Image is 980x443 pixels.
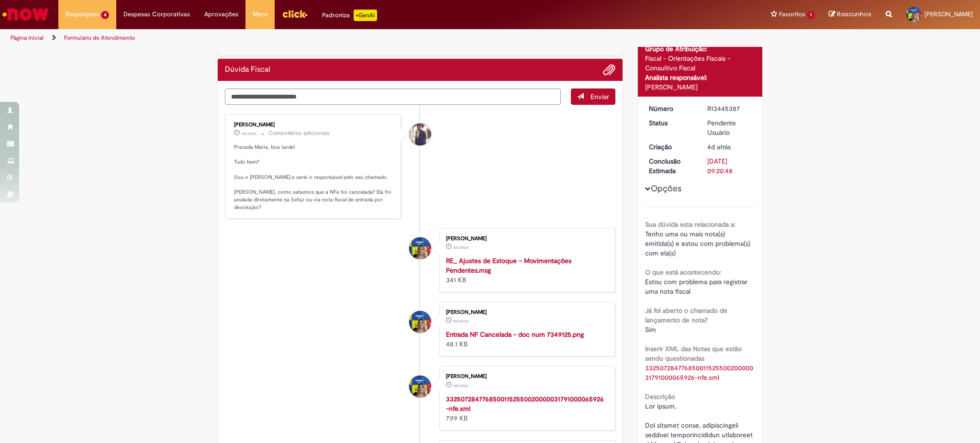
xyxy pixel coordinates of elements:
time: 25/08/2025 15:56:01 [453,383,468,388]
dt: Número [642,104,701,113]
div: Fiscal - Orientações Fiscais - Consultivo Fiscal [645,54,756,73]
a: Rascunhos [829,10,871,19]
a: RE_ Ajustes de Estoque – Movimentações Pendentes.msg [446,256,571,275]
div: 48.1 KB [446,330,605,349]
div: Maria Augusta De Freitas [409,311,431,333]
a: Formulário de Atendimento [64,34,135,42]
span: More [253,10,267,19]
b: Inserir XML das Notas que estão sendo questionadas [645,344,742,363]
a: Entrada NF Cancelada - doc num 7349125.png [446,330,584,339]
span: Enviar [590,92,609,101]
span: 4d atrás [453,318,468,324]
div: R13445387 [707,104,752,113]
b: Descrição [645,392,675,401]
small: Comentários adicionais [268,129,330,137]
div: 7.99 KB [446,394,605,423]
span: Favoritos [779,10,805,19]
div: 25/08/2025 16:20:45 [707,142,752,152]
div: Analista responsável: [645,73,756,82]
span: 1 [807,11,814,19]
div: Maria Augusta De Freitas [409,376,431,398]
span: Despesas Corporativas [123,10,190,19]
img: click_logo_yellow_360x200.png [282,7,308,21]
span: 3d atrás [241,131,256,136]
ul: Trilhas de página [7,29,646,47]
time: 25/08/2025 16:19:44 [453,244,468,250]
b: Sua dúvida esta relacionada a: [645,220,735,229]
div: [PERSON_NAME] [234,122,393,128]
a: Download de 33250728477685001152550020000031791000065926-nfe.xml [645,364,753,382]
dt: Criação [642,142,701,152]
time: 26/08/2025 13:21:39 [241,131,256,136]
span: Sim [645,325,656,334]
div: [PERSON_NAME] [446,236,605,242]
h2: Dúvida Fiscal Histórico de tíquete [225,66,270,74]
b: O que está acontecendo: [645,268,721,277]
p: Prezada Maria, boa tarde! Tudo bem? Sou o [PERSON_NAME] e serei o responsável pelo seu chamado. [... [234,144,393,211]
p: +GenAi [354,10,377,21]
div: Maria Augusta De Freitas [409,237,431,259]
span: [PERSON_NAME] [924,10,973,18]
div: Pendente Usuário [707,118,752,137]
div: [DATE] 09:20:48 [707,156,752,176]
div: 341 KB [446,256,605,285]
span: Aprovações [204,10,238,19]
span: Rascunhos [837,10,871,19]
span: 4d atrás [453,383,468,388]
div: [PERSON_NAME] [446,310,605,315]
span: Tenho uma ou mais nota(s) emitida(s) e estou com problema(s) com ela(s) [645,230,752,257]
div: [PERSON_NAME] [446,374,605,379]
button: Adicionar anexos [603,64,615,76]
a: 33250728477685001152550020000031791000065926-nfe.xml [446,395,604,413]
a: Página inicial [11,34,44,42]
div: [PERSON_NAME] [645,82,756,92]
time: 25/08/2025 16:20:45 [707,143,731,151]
dt: Conclusão Estimada [642,156,701,176]
dt: Status [642,118,701,128]
span: 4d atrás [707,143,731,151]
time: 25/08/2025 16:19:23 [453,318,468,324]
span: Estou com problema para registrar uma nota fiscal [645,277,749,296]
div: Gabriel Rodrigues Barao [409,123,431,145]
b: Já foi aberto o chamado de lançamento de nota? [645,306,727,324]
div: Grupo de Atribuição: [645,44,756,54]
span: 4 [101,11,109,19]
span: Requisições [66,10,99,19]
textarea: Digite sua mensagem aqui... [225,89,561,105]
button: Enviar [571,89,615,105]
img: ServiceNow [1,5,50,24]
div: Padroniza [322,10,377,21]
span: 4d atrás [453,244,468,250]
